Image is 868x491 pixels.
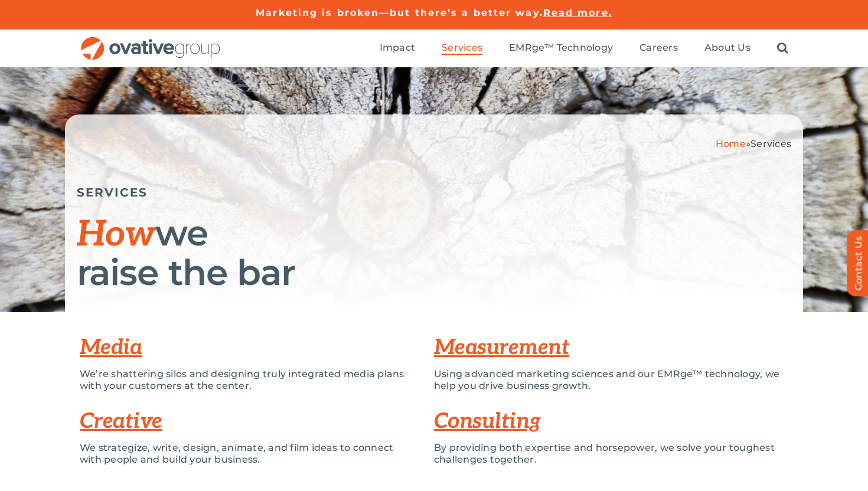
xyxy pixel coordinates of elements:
p: We’re shattering silos and designing truly integrated media plans with your customers at the center. [80,368,416,392]
span: About Us [704,42,750,54]
a: Home [716,138,746,149]
a: Careers [639,42,678,55]
span: » [716,138,791,149]
a: Media [80,335,142,361]
a: OG_Full_horizontal_RGB [80,35,221,47]
span: Impact [380,42,415,54]
a: Read more. [543,7,612,18]
nav: Menu [380,30,788,67]
p: By providing both expertise and horsepower, we solve your toughest challenges together. [434,442,788,466]
p: Using advanced marketing sciences and our EMRge™ technology, we help you drive business growth. [434,368,788,392]
a: Search [777,42,788,55]
span: EMRge™ Technology [509,42,613,54]
a: Services [442,42,482,55]
h1: we raise the bar [77,214,791,292]
span: How [77,214,155,256]
a: Marketing is broken—but there’s a better way. [256,7,543,18]
a: Measurement [434,335,569,361]
a: EMRge™ Technology [509,42,613,55]
span: Services [442,42,482,54]
h5: SERVICES [77,185,791,199]
a: About Us [704,42,750,55]
a: Impact [380,42,415,55]
a: Creative [80,408,162,434]
p: We strategize, write, design, animate, and film ideas to connect with people and build your busin... [80,442,416,466]
a: Consulting [434,408,541,434]
span: Careers [639,42,678,54]
span: Services [750,138,791,149]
